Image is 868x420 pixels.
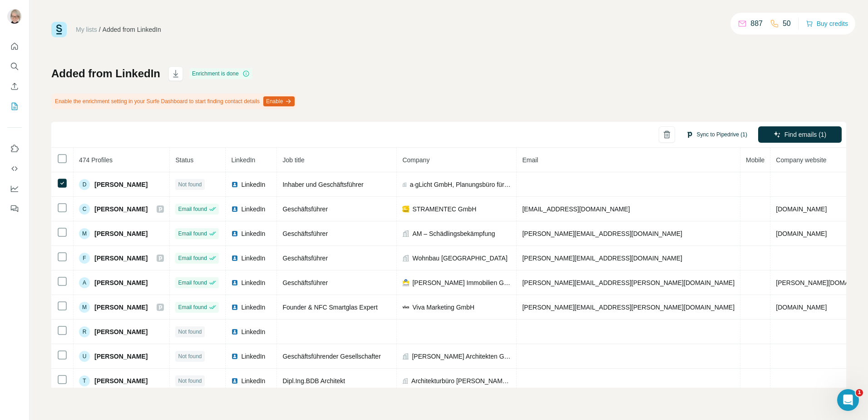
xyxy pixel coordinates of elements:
div: U [79,351,90,362]
button: Search [7,58,22,75]
span: Geschäftsführer [282,255,328,262]
span: [PERSON_NAME] [94,254,148,263]
span: [DOMAIN_NAME] [776,304,827,311]
div: T [79,375,90,386]
span: [PERSON_NAME] [94,376,148,385]
div: M [79,302,90,313]
span: AM – Schädlingsbekämpfung [412,229,495,238]
button: Enrich CSV [7,78,22,95]
span: LinkedIn [241,180,265,189]
div: Added from LinkedIn [103,25,161,34]
img: LinkedIn logo [231,255,238,262]
img: LinkedIn logo [231,279,238,286]
img: Surfe Logo [51,22,67,37]
span: [PERSON_NAME] [94,327,148,336]
span: LinkedIn [241,254,265,263]
span: Company website [776,156,826,164]
button: Sync to Pipedrive (1) [680,128,754,141]
span: Geschäftsführer [282,205,328,213]
img: LinkedIn logo [231,377,238,385]
span: Email found [178,205,207,213]
h1: Added from LinkedIn [51,66,160,81]
span: Email found [178,230,207,238]
span: Dipl.Ing.BDB Architekt [282,377,345,385]
button: Enable [263,96,295,106]
button: Dashboard [7,180,22,197]
span: [PERSON_NAME] [94,229,148,238]
img: Avatar [7,9,22,24]
span: [PERSON_NAME] [94,352,148,361]
span: [PERSON_NAME][EMAIL_ADDRESS][PERSON_NAME][DOMAIN_NAME] [522,279,735,286]
span: [PERSON_NAME] [94,303,148,312]
img: LinkedIn logo [231,328,238,335]
span: Status [175,156,193,164]
span: Wohnbau [GEOGRAPHIC_DATA] [412,254,507,263]
span: Geschäftsführer [282,230,328,237]
span: Email found [178,254,207,262]
img: LinkedIn logo [231,230,238,237]
span: [PERSON_NAME] Immobilien GmbH [412,278,511,287]
span: [PERSON_NAME][EMAIL_ADDRESS][DOMAIN_NAME] [522,230,682,237]
span: Job title [282,156,304,164]
span: LinkedIn [231,156,255,164]
span: Inhaber und Geschäftsführer [282,181,363,188]
button: Buy credits [806,17,848,30]
button: Find emails (1) [758,126,842,143]
span: LinkedIn [241,376,265,385]
span: Architekturbüro [PERSON_NAME] GmbH [411,376,511,385]
span: Email found [178,303,207,311]
button: Use Surfe API [7,160,22,177]
img: LinkedIn logo [231,205,238,213]
span: Email found [178,279,207,287]
span: Not found [178,352,202,360]
span: LinkedIn [241,229,265,238]
img: LinkedIn logo [231,304,238,311]
p: 50 [783,18,791,29]
span: Geschäftsführer [282,279,328,286]
span: 1 [856,389,863,396]
span: LinkedIn [241,278,265,287]
img: company-logo [402,304,409,311]
span: [PERSON_NAME] [94,180,148,189]
div: F [79,253,90,264]
span: LinkedIn [241,205,265,214]
button: Feedback [7,200,22,217]
span: [PERSON_NAME] [94,278,148,287]
span: [DOMAIN_NAME] [776,230,827,237]
img: company-logo [402,205,409,213]
div: Enable the enrichment setting in your Surfe Dashboard to start finding contact details [51,94,296,109]
span: [PERSON_NAME] [94,205,148,214]
span: Geschäftsführender Gesellschafter [282,353,380,360]
span: a·gLicht GmbH, Planungsbüro für Tages- und Kunstlicht [410,180,511,189]
div: A [79,277,90,288]
iframe: Intercom live chat [837,389,859,411]
button: My lists [7,98,22,115]
span: LinkedIn [241,303,265,312]
span: LinkedIn [241,352,265,361]
button: Use Surfe on LinkedIn [7,140,22,157]
span: Viva Marketing GmbH [412,303,474,312]
div: C [79,204,90,215]
span: Not found [178,180,202,189]
img: LinkedIn logo [231,353,238,360]
span: [EMAIL_ADDRESS][DOMAIN_NAME] [522,205,630,213]
span: Company [402,156,429,164]
span: Find emails (1) [784,130,827,139]
span: [PERSON_NAME][EMAIL_ADDRESS][PERSON_NAME][DOMAIN_NAME] [522,304,735,311]
p: 887 [750,18,763,29]
span: [PERSON_NAME] Architekten GmbH [412,352,511,361]
a: My lists [76,26,97,33]
span: Mobile [746,156,764,164]
img: LinkedIn logo [231,181,238,188]
span: [PERSON_NAME][EMAIL_ADDRESS][DOMAIN_NAME] [522,255,682,262]
span: Email [522,156,538,164]
span: STRAMENTEC GmbH [412,205,476,214]
span: Founder & NFC Smartglas Expert [282,304,377,311]
div: R [79,326,90,337]
div: Enrichment is done [189,68,252,79]
span: Not found [178,328,202,336]
button: Quick start [7,38,22,55]
span: 474 Profiles [79,156,113,164]
span: [DOMAIN_NAME] [776,205,827,213]
span: Not found [178,377,202,385]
